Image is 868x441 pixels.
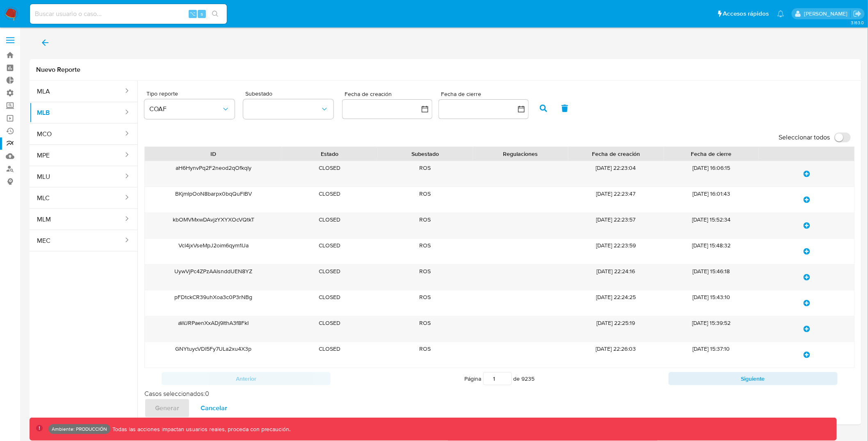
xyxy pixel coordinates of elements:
p: Todas las acciones impactan usuarios reales, proceda con precaución. [110,425,291,433]
button: search-icon [207,8,224,20]
span: Accesos rápidos [723,9,769,18]
input: Buscar usuario o caso... [30,9,227,19]
a: Salir [853,9,862,18]
span: ⌥ [190,10,196,18]
span: s [201,10,203,18]
a: Notificaciones [777,10,784,17]
p: ramiro.carbonell@mercadolibre.com.co [804,10,850,18]
p: Ambiente: PRODUCCIÓN [52,427,107,431]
